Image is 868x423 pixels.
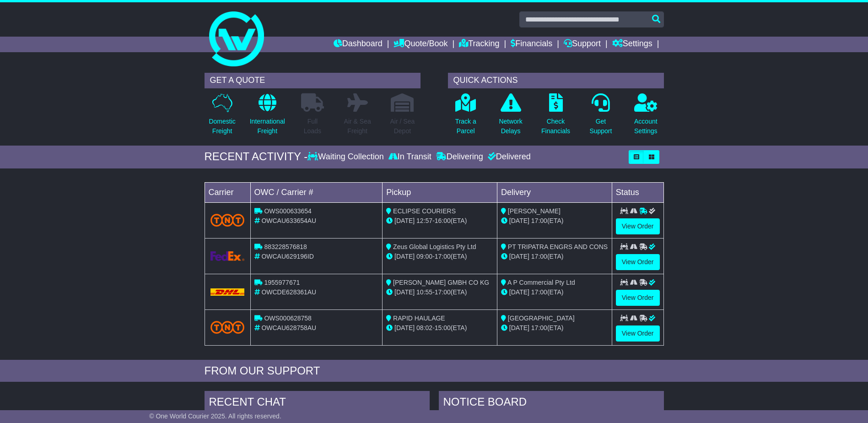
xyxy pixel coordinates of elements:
[435,324,451,331] span: 15:00
[261,253,313,260] span: OWCAU629196ID
[386,152,434,162] div: In Transit
[459,37,499,52] a: Tracking
[261,324,316,331] span: OWCAU628758AU
[394,253,415,260] span: [DATE]
[435,288,451,296] span: 17:00
[508,315,575,322] span: [GEOGRAPHIC_DATA]
[264,207,312,215] span: OWS000633654
[393,315,445,322] span: RAPID HAULAGE
[393,279,489,286] span: [PERSON_NAME] GMBH CO KG
[507,279,575,286] span: A P Commercial Pty Ltd
[208,93,236,141] a: DomesticFreight
[386,323,493,333] div: - (ETA)
[499,117,522,136] p: Network Delays
[455,117,476,136] p: Track a Parcel
[390,117,415,136] p: Air / Sea Depot
[205,364,664,378] div: FROM OUR SUPPORT
[448,73,664,88] div: QUICK ACTIONS
[264,279,300,286] span: 1955977671
[386,252,493,261] div: - (ETA)
[612,182,663,202] td: Status
[307,152,386,162] div: Waiting Collection
[541,93,571,141] a: CheckFinancials
[455,93,477,141] a: Track aParcel
[616,325,660,342] a: View Order
[509,217,529,224] span: [DATE]
[616,290,660,306] a: View Order
[498,93,523,141] a: NetworkDelays
[210,321,245,333] img: TNT_Domestic.png
[416,217,432,224] span: 12:57
[435,253,451,260] span: 17:00
[508,207,561,215] span: [PERSON_NAME]
[249,93,286,141] a: InternationalFreight
[531,324,547,331] span: 17:00
[434,152,485,162] div: Delivering
[386,287,493,297] div: - (ETA)
[439,391,664,416] div: NOTICE BOARD
[497,182,612,202] td: Delivery
[209,117,235,136] p: Domestic Freight
[394,288,415,296] span: [DATE]
[416,324,432,331] span: 08:02
[616,218,660,234] a: View Order
[386,216,493,226] div: - (ETA)
[393,207,456,215] span: ECLIPSE COURIERS
[511,37,552,52] a: Financials
[250,117,285,136] p: International Freight
[589,117,612,136] p: Get Support
[531,288,547,296] span: 17:00
[261,217,316,224] span: OWCAU633654AU
[210,288,245,296] img: DHL.png
[334,37,383,52] a: Dashboard
[205,150,308,163] div: RECENT ACTIVITY -
[264,315,312,322] span: OWS000628758
[612,37,652,52] a: Settings
[394,37,447,52] a: Quote/Book
[301,117,324,136] p: Full Loads
[616,254,660,270] a: View Order
[393,243,476,250] span: Zeus Global Logistics Pty Ltd
[509,288,529,296] span: [DATE]
[264,243,307,250] span: 883228576818
[205,391,430,416] div: RECENT CHAT
[205,73,421,88] div: GET A QUOTE
[589,93,612,141] a: GetSupport
[634,93,658,141] a: AccountSettings
[416,253,432,260] span: 09:00
[509,253,529,260] span: [DATE]
[435,217,451,224] span: 16:00
[205,182,250,202] td: Carrier
[508,243,608,250] span: PT TRIPATRA ENGRS AND CONS
[250,182,383,202] td: OWC / Carrier #
[541,117,570,136] p: Check Financials
[416,288,432,296] span: 10:55
[501,216,608,226] div: (ETA)
[261,288,316,296] span: OWCDE628361AU
[501,252,608,261] div: (ETA)
[383,182,497,202] td: Pickup
[634,117,658,136] p: Account Settings
[501,287,608,297] div: (ETA)
[210,251,245,261] img: GetCarrierServiceLogo
[501,323,608,333] div: (ETA)
[564,37,601,52] a: Support
[344,117,371,136] p: Air & Sea Freight
[531,253,547,260] span: 17:00
[485,152,531,162] div: Delivered
[149,412,281,420] span: © One World Courier 2025. All rights reserved.
[394,324,415,331] span: [DATE]
[210,214,245,226] img: TNT_Domestic.png
[509,324,529,331] span: [DATE]
[394,217,415,224] span: [DATE]
[531,217,547,224] span: 17:00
